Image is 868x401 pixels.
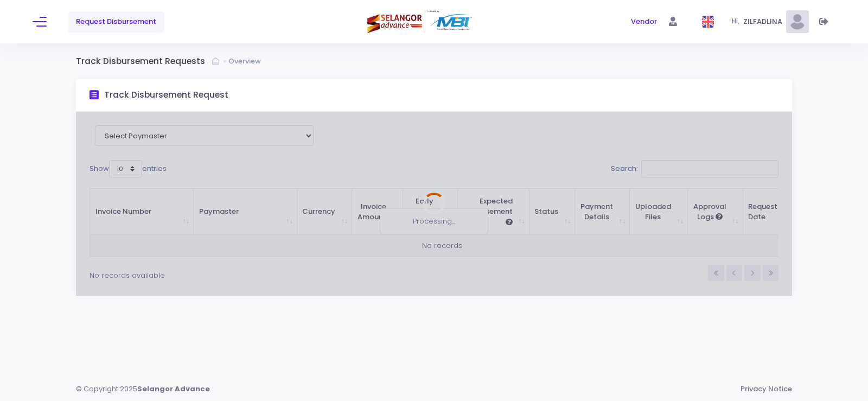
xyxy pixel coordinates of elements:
img: Pic [786,10,809,33]
span: Hi, [732,17,743,27]
img: Logo [367,10,474,33]
a: Request Disbursement [68,11,164,33]
a: Overview [228,56,264,67]
span: Vendor [631,16,657,27]
a: Privacy Notice [741,384,792,394]
h3: Track Disbursement Requests [76,56,212,67]
span: Request Disbursement [76,16,156,27]
strong: Selangor Advance [137,384,210,394]
h3: Track Disbursement Request [104,90,228,100]
div: © Copyright 2025 . [76,384,220,394]
span: ZILFADLINA [743,16,786,27]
